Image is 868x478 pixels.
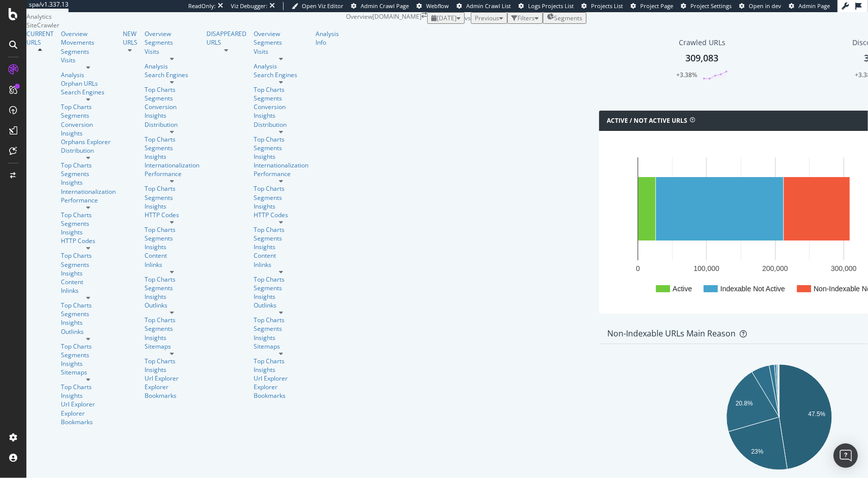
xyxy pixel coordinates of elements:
a: Insights [145,365,199,374]
div: Top Charts [145,135,199,144]
div: Insights [254,243,308,251]
a: Segments [61,310,116,318]
a: Sitemaps [61,368,116,377]
div: Segments [254,234,308,243]
div: Performance [61,196,116,204]
a: Top Charts [61,383,116,391]
a: Inlinks [145,260,199,269]
a: Top Charts [61,103,116,111]
div: ReadOnly: [188,2,216,10]
a: Top Charts [61,211,116,219]
div: Segments [145,193,199,202]
div: Top Charts [145,316,199,324]
a: Segments [61,111,116,120]
a: Admin Crawl List [457,2,511,10]
a: Analysis [61,71,116,79]
div: Open Intercom Messenger [834,443,858,468]
div: +3.38% [677,71,698,79]
a: Distribution [61,146,116,155]
div: Segments [61,47,116,56]
a: Top Charts [145,184,199,193]
div: Top Charts [254,85,308,94]
a: Top Charts [145,275,199,284]
div: Overview [61,29,116,38]
div: Segments [61,260,116,269]
span: Webflow [426,2,449,10]
a: Admin Crawl Page [351,2,409,10]
div: Top Charts [254,316,308,324]
a: Distribution [254,120,308,129]
span: vs [465,14,471,22]
a: Insights [145,152,199,161]
div: Segments [145,324,199,333]
a: Distribution [145,120,199,129]
span: Project Page [640,2,673,10]
a: Segments [145,94,199,103]
a: HTTP Codes [145,211,199,219]
button: Previous [471,12,507,24]
div: Insights [145,243,199,251]
a: Orphans Explorer [61,138,116,146]
a: Explorer Bookmarks [254,383,308,400]
div: Insights [254,111,308,120]
text: 100,000 [693,264,719,272]
a: Content [145,251,199,260]
div: Overview [145,29,199,38]
a: Insights [61,129,116,138]
a: Insights [61,318,116,327]
div: Outlinks [61,327,116,336]
text: 23% [751,448,763,455]
a: Top Charts [61,301,116,310]
div: Insights [254,202,308,211]
div: Visits [145,47,199,56]
a: Segments [254,144,308,152]
a: Insights [145,202,199,211]
a: Outlinks [254,301,308,310]
div: Viz Debugger: [231,2,267,10]
a: Internationalization [61,187,116,196]
a: Admin Page [789,2,830,10]
div: Conversion [61,120,116,129]
div: Analytics [26,12,346,21]
h4: Active / Not Active URLs [607,116,687,126]
span: Segments [554,14,582,22]
a: Segments [61,219,116,228]
a: Insights [61,228,116,236]
div: 309,083 [686,52,719,65]
a: Top Charts [145,225,199,234]
a: Insights [145,111,199,120]
a: Analysis [254,62,308,71]
a: Analysis Info [316,29,339,47]
div: Inlinks [61,286,116,295]
div: Outlinks [145,301,199,310]
a: Content [254,251,308,260]
div: Internationalization [254,161,308,169]
div: Insights [61,359,116,368]
a: Insights [61,391,116,400]
span: Admin Page [798,2,830,10]
div: Sitemaps [254,342,308,351]
div: Overview [346,12,372,21]
span: 2025 Sep. 1st [437,14,457,22]
a: Content [61,278,116,286]
div: Performance [145,169,199,178]
a: CURRENT URLS [26,29,54,47]
div: Insights [145,333,199,342]
div: arrow-right-arrow-left [422,12,427,18]
a: Top Charts [61,161,116,169]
